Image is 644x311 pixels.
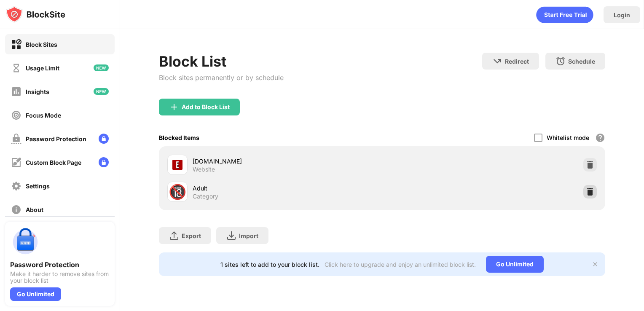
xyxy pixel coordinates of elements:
[26,41,57,48] div: Block Sites
[159,134,199,141] div: Blocked Items
[172,160,182,170] img: favicons
[193,193,218,200] div: Category
[159,73,284,82] div: Block sites permanently or by schedule
[11,204,21,215] img: about-off.svg
[26,159,81,166] div: Custom Block Page
[547,134,589,141] div: Whitelist mode
[182,104,230,110] div: Add to Block List
[182,232,201,239] div: Export
[239,232,258,239] div: Import
[159,53,284,70] div: Block List
[99,157,109,167] img: lock-menu.svg
[26,88,49,95] div: Insights
[26,206,43,213] div: About
[486,256,544,273] div: Go Unlimited
[6,6,65,23] img: logo-blocksite.svg
[10,271,110,284] div: Make it harder to remove sites from your block list
[568,58,595,65] div: Schedule
[193,157,382,166] div: [DOMAIN_NAME]
[169,183,186,201] div: 🔞
[193,184,382,193] div: Adult
[614,11,630,19] div: Login
[26,112,61,119] div: Focus Mode
[11,63,21,73] img: time-usage-off.svg
[505,58,529,65] div: Redirect
[11,134,21,144] img: password-protection-off.svg
[536,6,593,23] div: animation
[11,39,21,50] img: block-on.svg
[11,110,21,121] img: focus-off.svg
[11,157,21,168] img: customize-block-page-off.svg
[325,261,476,268] div: Click here to upgrade and enjoy an unlimited block list.
[99,134,109,144] img: lock-menu.svg
[10,227,40,257] img: push-password-protection.svg
[193,166,215,173] div: Website
[592,261,598,268] img: x-button.svg
[26,182,50,190] div: Settings
[26,135,86,142] div: Password Protection
[94,88,109,95] img: new-icon.svg
[11,86,21,97] img: insights-off.svg
[10,287,61,301] div: Go Unlimited
[94,64,109,71] img: new-icon.svg
[10,260,110,269] div: Password Protection
[11,181,21,191] img: settings-off.svg
[220,261,319,268] div: 1 sites left to add to your block list.
[26,64,59,72] div: Usage Limit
